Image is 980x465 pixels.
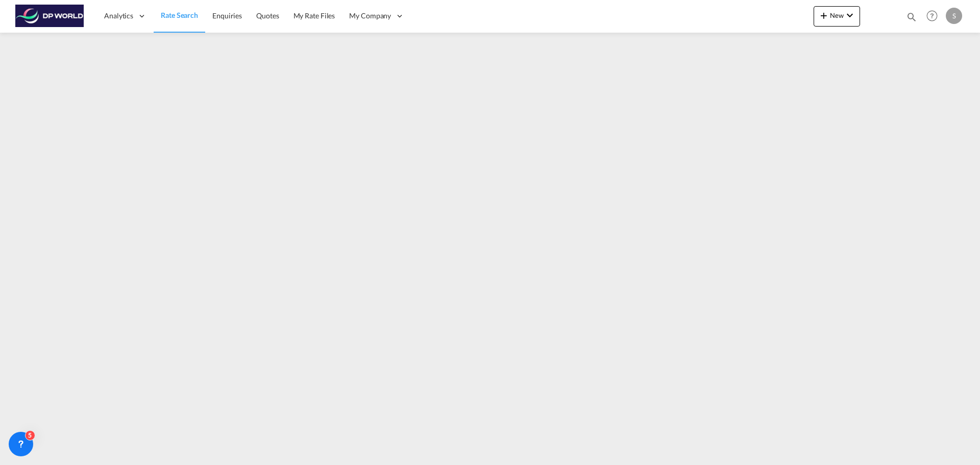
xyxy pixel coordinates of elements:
[923,7,946,26] div: Help
[256,11,279,20] span: Quotes
[161,11,198,19] span: Rate Search
[923,7,941,25] span: Help
[844,9,856,21] md-icon: icon-chevron-down
[212,11,242,20] span: Enquiries
[946,8,962,24] div: S
[818,11,856,19] span: New
[293,11,335,20] span: My Rate Files
[906,11,917,22] md-icon: icon-magnify
[104,11,133,21] span: Analytics
[15,5,84,28] img: c08ca190194411f088ed0f3ba295208c.png
[349,11,391,21] span: My Company
[814,6,860,27] button: icon-plus 400-fgNewicon-chevron-down
[818,9,830,21] md-icon: icon-plus 400-fg
[906,11,917,27] div: icon-magnify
